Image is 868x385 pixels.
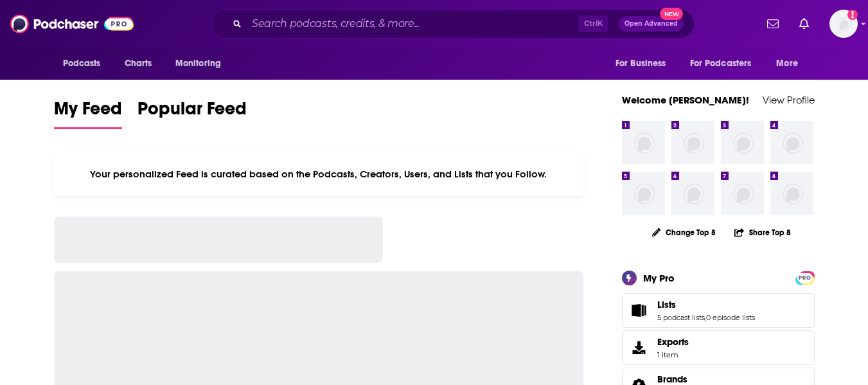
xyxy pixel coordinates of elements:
[657,350,689,359] span: 1 item
[763,94,815,106] a: View Profile
[54,98,122,127] span: My Feed
[166,51,238,76] button: open menu
[690,55,752,73] span: For Podcasters
[137,98,247,127] span: Popular Feed
[54,51,118,76] button: open menu
[797,272,813,282] a: PRO
[125,55,152,73] span: Charts
[63,55,101,73] span: Podcasts
[682,51,770,76] button: open menu
[622,121,665,164] img: missing-image.png
[54,98,122,129] a: My Feed
[644,224,724,240] button: Change Top 8
[622,330,815,365] a: Exports
[657,313,705,322] a: 5 podcast lists
[657,299,676,310] span: Lists
[770,172,813,215] img: missing-image.png
[657,336,689,348] span: Exports
[762,13,784,35] a: Show notifications dropdown
[797,273,813,283] span: PRO
[705,313,706,322] span: ,
[671,121,714,164] img: missing-image.png
[607,51,682,76] button: open menu
[847,10,858,20] svg: Add a profile image
[706,313,755,322] a: 0 episode lists
[660,8,683,20] span: New
[619,16,684,31] button: Open AdvancedNew
[643,272,675,284] div: My Pro
[626,301,652,319] a: Lists
[616,55,666,73] span: For Business
[622,172,665,215] img: missing-image.png
[721,172,764,215] img: missing-image.png
[116,51,160,76] a: Charts
[829,10,858,38] span: Logged in as Mallory813
[829,10,858,38] button: Show profile menu
[721,121,764,164] img: missing-image.png
[829,10,858,38] img: User Profile
[10,12,134,36] img: Podchaser - Follow, Share and Rate Podcasts
[767,51,814,76] button: open menu
[211,9,695,39] div: Search podcasts, credits, & more...
[770,121,813,164] img: missing-image.png
[622,94,749,106] a: Welcome [PERSON_NAME]!
[175,55,221,73] span: Monitoring
[137,98,247,129] a: Popular Feed
[657,373,687,385] span: Brands
[776,55,798,73] span: More
[54,152,584,196] div: Your personalized Feed is curated based on the Podcasts, Creators, Users, and Lists that you Follow.
[247,13,578,34] input: Search podcasts, credits, & more...
[671,172,714,215] img: missing-image.png
[734,220,792,245] button: Share Top 8
[624,21,678,27] span: Open Advanced
[626,339,652,357] span: Exports
[578,15,608,32] span: Ctrl K
[622,293,815,328] span: Lists
[657,373,694,385] a: Brands
[794,13,814,35] a: Show notifications dropdown
[657,299,755,310] a: Lists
